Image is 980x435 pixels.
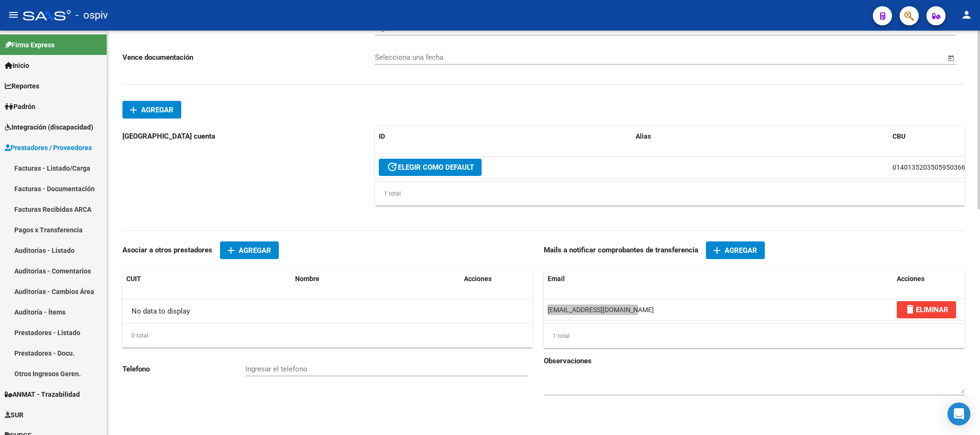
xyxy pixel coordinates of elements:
[122,131,375,141] p: [GEOGRAPHIC_DATA] cuenta
[128,104,139,116] mat-icon: add
[892,132,905,140] span: CBU
[548,306,654,314] span: [EMAIL_ADDRESS][DOMAIN_NAME]
[636,132,651,140] span: Alias
[5,389,80,400] span: ANMAT - Trazabilidad
[122,269,291,289] datatable-header-cell: CUIT
[5,142,92,153] span: Prestadores / Proveedores
[897,301,956,318] button: ELIMINAR
[544,245,698,255] p: Mails a notificar comprobantes de transferencia
[946,53,957,64] button: Open calendar
[379,159,482,176] button: ELEGIR COMO DEFAULT
[725,246,757,255] span: Agregar
[5,101,35,112] span: Padrón
[632,126,889,147] datatable-header-cell: Alias
[220,241,279,259] button: Agregar
[375,182,965,206] div: 1 total
[5,122,93,132] span: Integración (discapacidad)
[460,269,532,289] datatable-header-cell: Acciones
[122,364,245,374] p: Telefono
[5,60,29,71] span: Inicio
[464,275,492,283] span: Acciones
[904,305,948,314] span: ELIMINAR
[295,275,319,283] span: Nombre
[76,5,108,26] span: - ospiv
[544,324,965,348] div: 1 total
[386,161,398,173] mat-icon: update
[239,246,271,255] span: Agregar
[5,40,55,50] span: Firma Express
[893,269,965,289] datatable-header-cell: Acciones
[375,126,632,147] datatable-header-cell: ID
[711,245,723,256] mat-icon: add
[122,245,212,255] p: Asociar a otros prestadores
[141,106,174,114] span: Agregar
[548,275,565,283] span: Email
[544,356,965,366] h3: Observaciones
[8,9,19,21] mat-icon: menu
[225,245,237,256] mat-icon: add
[5,81,39,91] span: Reportes
[122,52,375,63] p: Vence documentación
[122,299,532,323] div: No data to display
[892,163,977,171] span: 0140135203505950366071
[386,163,474,172] span: ELEGIR COMO DEFAULT
[544,269,893,289] datatable-header-cell: Email
[379,132,385,140] span: ID
[706,241,765,259] button: Agregar
[122,101,181,119] button: Agregar
[897,275,925,283] span: Acciones
[291,269,460,289] datatable-header-cell: Nombre
[126,275,141,283] span: CUIT
[904,304,916,315] mat-icon: delete
[947,402,970,425] div: Open Intercom Messenger
[5,410,23,420] span: SUR
[961,9,972,21] mat-icon: person
[122,324,532,348] div: 0 total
